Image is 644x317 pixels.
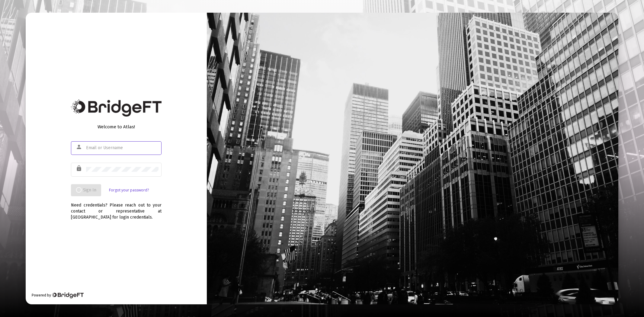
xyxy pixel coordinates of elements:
[32,292,83,298] div: Powered by
[76,143,83,151] mat-icon: person
[52,292,83,298] img: Bridge Financial Technology Logo
[71,196,162,220] div: Need credentials? Please reach out to your contact or representative at [GEOGRAPHIC_DATA] for log...
[71,99,162,117] img: Bridge Financial Technology Logo
[71,184,101,196] button: Sign In
[71,124,162,130] div: Welcome to Atlas!
[76,187,96,193] span: Sign In
[86,146,159,150] input: Email or Username
[76,165,83,172] mat-icon: lock
[109,187,149,193] a: Forgot your password?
